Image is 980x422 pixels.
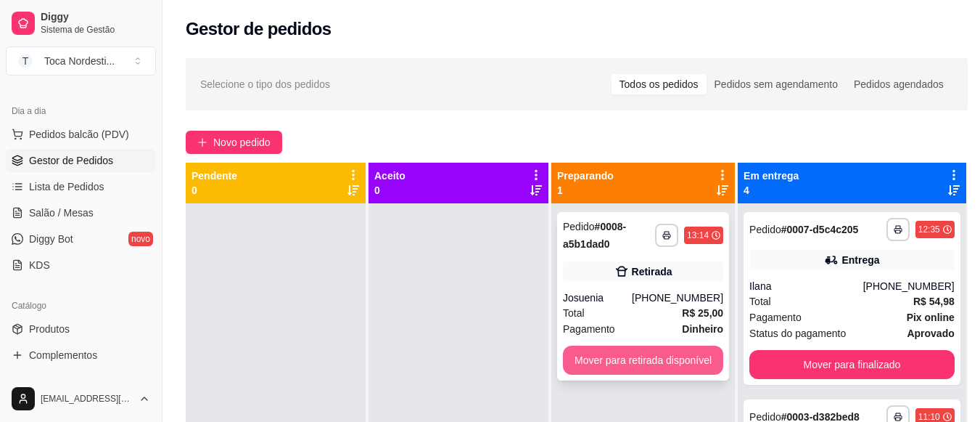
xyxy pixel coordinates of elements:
span: Salão / Mesas [29,206,94,220]
div: Dia a dia [6,100,156,123]
p: 0 [374,183,405,198]
strong: Pix online [907,312,955,323]
a: KDS [6,253,156,277]
strong: R$ 25,00 [682,307,723,319]
span: Pedido [563,221,595,232]
span: Novo pedido [213,134,271,150]
button: Mover para retirada disponível [563,346,723,375]
a: DiggySistema de Gestão [6,6,156,41]
span: KDS [29,258,50,272]
a: Diggy Botnovo [6,227,156,251]
span: Diggy [41,11,150,24]
a: Produtos [6,317,156,341]
p: 4 [744,183,799,198]
p: Em entrega [744,169,799,183]
div: [PHONE_NUMBER] [632,291,723,305]
a: Lista de Pedidos [6,175,156,198]
span: Lista de Pedidos [29,179,104,194]
span: T [18,54,33,68]
h2: Gestor de pedidos [186,17,332,41]
button: Mover para finalizado [749,350,955,379]
strong: # 0007-d5c4c205 [781,224,859,235]
span: Selecione o tipo dos pedidos [200,76,330,92]
div: Entrega [841,253,879,267]
span: Total [749,293,771,309]
div: 13:14 [687,230,709,241]
span: Produtos [29,322,70,336]
div: 12:35 [918,224,940,235]
p: Aceito [374,169,405,183]
a: Gestor de Pedidos [6,149,156,172]
span: Complementos [29,348,97,362]
strong: Dinheiro [682,323,723,335]
div: Josuenia [563,291,632,305]
button: Pedidos balcão (PDV) [6,123,156,146]
span: Diggy Bot [29,232,73,246]
span: Status do pagamento [749,325,846,341]
strong: # 0008-a5b1dad0 [563,221,626,250]
div: Todos os pedidos [612,74,707,94]
span: Total [563,305,585,321]
div: [PHONE_NUMBER] [863,279,955,293]
span: Pagamento [749,309,802,325]
div: Catálogo [6,294,156,317]
span: Sistema de Gestão [41,24,150,36]
strong: aprovado [907,328,954,339]
p: Preparando [557,169,614,183]
p: Pendente [192,169,237,183]
span: [EMAIL_ADDRESS][DOMAIN_NAME] [41,393,133,405]
div: Ilana [749,279,863,293]
span: Gestor de Pedidos [29,153,113,168]
strong: R$ 54,98 [913,296,955,307]
button: Novo pedido [186,131,282,154]
div: Retirada [632,264,672,279]
a: Salão / Mesas [6,201,156,224]
p: 1 [557,183,614,198]
div: Pedidos sem agendamento [707,74,846,94]
span: Pedido [749,224,781,235]
span: plus [197,137,207,147]
button: Select a team [6,46,156,76]
div: Toca Nordesti ... [44,54,115,68]
button: [EMAIL_ADDRESS][DOMAIN_NAME] [6,381,156,416]
p: 0 [192,183,237,198]
div: Pedidos agendados [846,74,952,94]
a: Complementos [6,344,156,367]
span: Pedidos balcão (PDV) [29,127,129,142]
span: Pagamento [563,321,615,337]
